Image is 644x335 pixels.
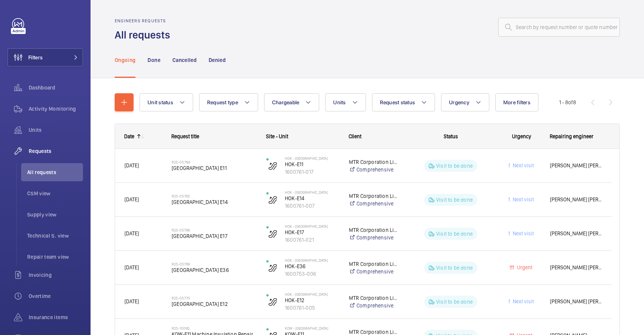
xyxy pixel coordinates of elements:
[349,260,398,268] p: MTR Corporation Limited
[349,200,398,207] a: Comprehensive
[172,160,257,164] h2: R25-05764
[285,292,339,296] p: HOK - [GEOGRAPHIC_DATA]
[172,262,257,266] h2: R25-05769
[349,268,398,275] a: Comprehensive
[349,294,398,302] p: MTR Corporation Limited
[285,258,339,262] p: HOK - [GEOGRAPHIC_DATA]
[124,133,134,139] div: Date
[124,196,139,202] span: [DATE]
[285,161,339,168] p: HOK-E11
[349,234,398,241] a: Comprehensive
[29,105,83,113] span: Activity Monitoring
[349,192,398,200] p: MTR Corporation Limited
[27,190,83,197] span: CSM view
[172,228,257,232] h2: R25-05766
[372,93,435,111] button: Request status
[29,147,83,155] span: Requests
[511,230,534,236] span: Next visit
[172,194,257,198] h2: R25-05765
[349,166,398,173] a: Comprehensive
[148,99,173,105] span: Unit status
[436,298,473,306] p: Visit to be done
[172,300,257,308] span: [GEOGRAPHIC_DATA] E12
[29,271,83,279] span: Invoicing
[172,164,257,172] span: [GEOGRAPHIC_DATA] E11
[436,162,473,170] p: Visit to be done
[27,253,83,261] span: Repair team view
[285,262,339,270] p: HOK-E36
[209,56,226,64] p: Denied
[511,162,534,168] span: Next visit
[285,168,339,176] p: 1600761-017
[172,198,257,206] span: [GEOGRAPHIC_DATA] E14
[285,270,339,278] p: 1600753-006
[325,93,366,111] button: Units
[268,263,277,272] img: escalator.svg
[115,217,612,251] div: Press SPACE to select this row.
[550,263,602,272] span: [PERSON_NAME] [PERSON_NAME]
[550,297,602,306] span: [PERSON_NAME] [PERSON_NAME]
[115,285,612,319] div: Press SPACE to select this row.
[272,99,300,105] span: Chargeable
[511,196,534,202] span: Next visit
[28,54,43,61] span: Filters
[285,190,339,195] p: HOK - [GEOGRAPHIC_DATA]
[550,229,602,238] span: [PERSON_NAME] [PERSON_NAME]
[115,251,612,285] div: Press SPACE to select this row.
[27,211,83,218] span: Supply view
[285,224,339,228] p: HOK - [GEOGRAPHIC_DATA]
[503,99,530,105] span: More filters
[285,228,339,236] p: HOK-E17
[380,99,415,105] span: Request status
[266,133,288,139] span: Site - Unit
[29,126,83,134] span: Units
[349,302,398,309] a: Comprehensive
[27,232,83,239] span: Technical S. view
[498,18,620,37] input: Search by request number or quote number
[436,196,473,204] p: Visit to be done
[115,56,135,64] p: Ongoing
[172,56,197,64] p: Cancelled
[495,93,538,111] button: More filters
[285,195,339,202] p: HOK-E14
[264,93,320,111] button: Chargeable
[559,100,576,105] span: 1 - 8 8
[512,133,531,139] span: Urgency
[172,266,257,274] span: [GEOGRAPHIC_DATA] E36
[268,297,277,306] img: escalator.svg
[333,99,346,105] span: Units
[285,304,339,312] p: 1600761-005
[29,292,83,300] span: Overtime
[268,229,277,238] img: escalator.svg
[268,161,277,170] img: escalator.svg
[207,99,238,105] span: Request type
[436,264,473,272] p: Visit to be done
[115,149,612,183] div: Press SPACE to select this row.
[436,230,473,238] p: Visit to be done
[124,264,139,270] span: [DATE]
[268,195,277,204] img: escalator.svg
[27,168,83,176] span: All requests
[115,18,175,23] h2: Engineers requests
[550,195,602,204] span: [PERSON_NAME] [PERSON_NAME]
[140,93,193,111] button: Unit status
[124,298,139,304] span: [DATE]
[171,133,199,139] span: Request title
[441,93,489,111] button: Urgency
[115,28,175,42] h1: All requests
[449,99,469,105] span: Urgency
[29,84,83,91] span: Dashboard
[124,230,139,236] span: [DATE]
[285,326,339,330] p: KOW - [GEOGRAPHIC_DATA]
[550,161,602,170] span: [PERSON_NAME] [PERSON_NAME]
[124,162,139,168] span: [DATE]
[172,326,257,330] h2: R25-10095
[148,56,160,64] p: Done
[444,133,458,139] span: Status
[8,48,83,66] button: Filters
[550,133,593,139] span: Repairing engineer
[349,133,361,139] span: Client
[115,183,612,217] div: Press SPACE to select this row.
[568,99,573,105] span: of
[511,298,534,304] span: Next visit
